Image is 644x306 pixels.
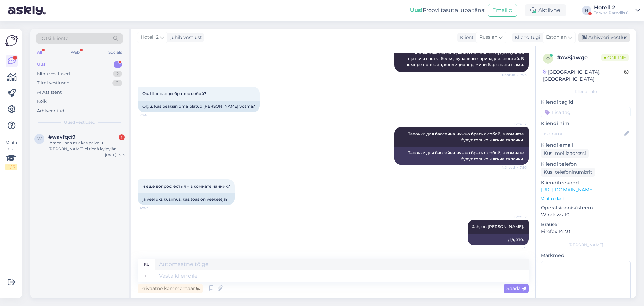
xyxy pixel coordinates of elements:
[119,134,125,140] div: 1
[541,99,631,106] p: Kliendi tag'id
[69,48,81,57] div: Web
[541,187,594,193] a: [URL][DOMAIN_NAME]
[408,131,525,142] span: Тапочки для бассейна нужно брать с собой, в комнате будут только мягкие тапочки.
[582,6,591,15] div: H
[37,71,70,77] div: Minu vestlused
[48,140,125,152] div: Ihmeellinen asiakas palvelu [PERSON_NAME] ei tiedä kylpylän hintaa?
[541,107,631,117] input: Lisa tag
[37,80,70,86] div: Tiimi vestlused
[541,211,631,218] p: Windows 10
[546,56,550,61] span: o
[168,34,202,41] div: juhib vestlust
[543,69,624,83] div: [GEOGRAPHIC_DATA], [GEOGRAPHIC_DATA]
[541,252,631,259] p: Märkmed
[501,72,527,77] span: Nähtud ✓ 7:23
[112,80,122,86] div: 0
[594,10,633,16] div: Tervise Paradiis OÜ
[105,152,125,157] div: [DATE] 13:13
[541,130,623,137] input: Lisa nimi
[501,122,527,127] span: Hotell 2
[37,61,46,68] div: Uus
[144,259,150,270] div: ru
[36,48,43,57] div: All
[501,165,527,170] span: Nähtud ✓ 7:50
[138,193,235,205] div: ja veel üks küsimus: kas toas on veekeetja?
[145,270,149,282] div: et
[541,195,631,202] p: Vaata edasi ...
[140,113,165,118] span: 7:24
[394,147,529,165] div: Тапочки для бассейна нужно брать с собой, в комнате будут только мягкие тапочки.
[114,61,122,68] div: 1
[525,4,566,16] div: Aktiivne
[501,246,527,251] span: 13:31
[557,54,601,62] div: # ov8jawge
[578,33,630,42] div: Arhiveeri vestlus
[457,34,474,41] div: Klient
[142,91,206,96] span: Ок. Шлепанцы брать с собой?
[5,164,17,170] div: 0 / 3
[541,149,589,158] div: Küsi meiliaadressi
[501,214,527,219] span: Hotell 2
[541,242,631,248] div: [PERSON_NAME]
[506,285,526,291] span: Saada
[601,54,629,61] span: Online
[541,142,631,149] p: Kliendi email
[541,168,595,177] div: Küsi telefoninumbrit
[141,34,159,41] span: Hotell 2
[594,5,633,10] div: Hotell 2
[541,120,631,127] p: Kliendi nimi
[113,71,122,77] div: 2
[37,107,64,114] div: Arhiveeritud
[410,7,423,13] b: Uus!
[541,179,631,186] p: Klienditeekond
[541,161,631,168] p: Kliendi telefon
[140,205,165,210] span: 12:47
[410,6,485,14] div: Proovi tasuta juba täna:
[138,284,203,293] div: Privaatne kommentaar
[472,224,524,229] span: Jah, on [PERSON_NAME].
[5,34,18,47] img: Askly Logo
[468,234,529,245] div: Да, это.
[541,221,631,228] p: Brauser
[37,89,62,96] div: AI Assistent
[48,134,75,140] span: #wavfqci9
[64,119,95,125] span: Uued vestlused
[488,4,517,17] button: Emailid
[107,48,123,57] div: Socials
[546,34,567,41] span: Estonian
[142,184,230,189] span: и еще вопрос: есть ли в комнате чайник?
[5,140,17,170] div: Vaata siia
[42,35,68,42] span: Otsi kliente
[541,204,631,211] p: Operatsioonisüsteem
[541,228,631,235] p: Firefox 142.0
[512,34,540,41] div: Klienditugi
[37,98,47,105] div: Kõik
[479,34,497,41] span: Russian
[541,89,631,95] div: Kliendi info
[37,136,42,141] span: w
[594,5,640,16] a: Hotell 2Tervise Paradiis OÜ
[138,101,260,112] div: Olgu. Kas peaksin oma plätud [PERSON_NAME] võtma?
